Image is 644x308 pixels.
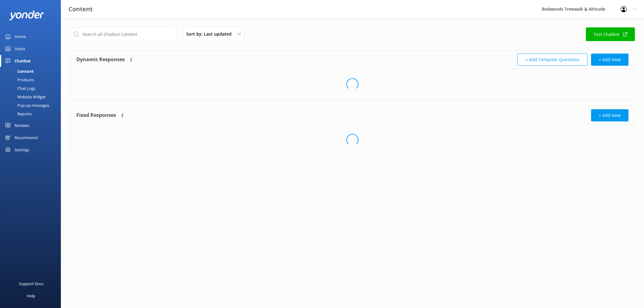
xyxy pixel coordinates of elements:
button: + Add New [591,54,628,66]
a: Reports [4,110,61,118]
button: + Add Template Questions [517,54,587,66]
a: Website Widget [4,93,61,101]
a: Chat Logs [4,84,61,93]
div: Chatbot [15,55,31,67]
div: Products [4,75,34,84]
a: Pop-up messages [4,101,61,110]
div: Website Widget [4,93,46,101]
h3: Content [68,4,93,14]
input: Search all Chatbot Content [70,27,177,41]
div: Content [4,67,34,75]
div: Home [15,30,26,43]
div: Recommend [15,131,38,144]
div: Chat Logs [4,84,35,93]
div: Help [27,290,35,302]
div: Reviews [15,119,29,131]
div: Reports [4,110,32,118]
span: Sort by: Last updated [186,31,235,37]
div: Support Docs [19,278,44,290]
a: Test Chatbot [586,27,635,41]
a: Products [4,75,61,84]
a: Content [4,67,61,75]
h4: Fixed Responses [76,109,116,121]
button: + Add New [591,109,628,121]
h4: Dynamic Responses [76,54,125,66]
div: Pop-up messages [4,101,49,110]
div: Inbox [15,43,25,55]
img: yonder-white-logo.png [9,10,44,20]
div: Settings [15,144,29,156]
